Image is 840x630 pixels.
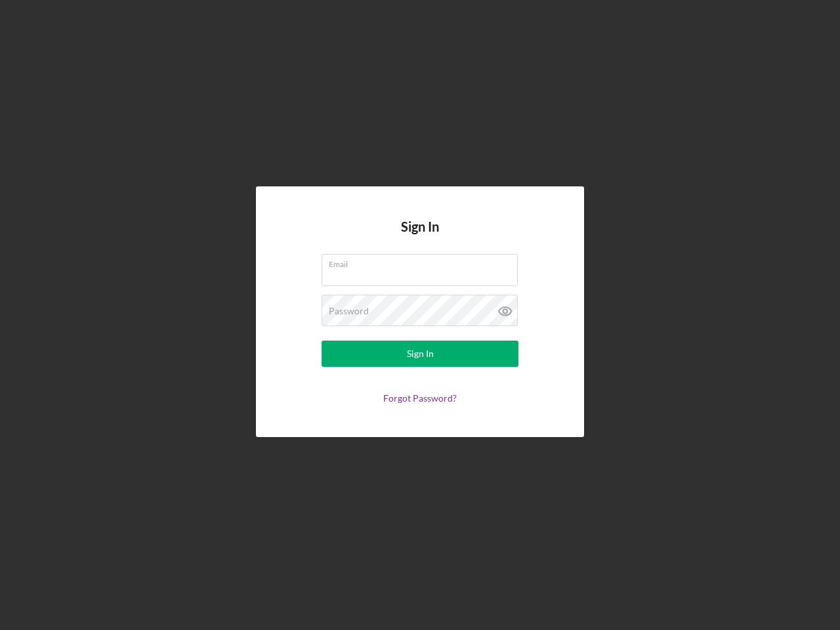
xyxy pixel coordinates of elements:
button: Sign In [322,341,518,367]
a: Forgot Password? [383,392,457,404]
div: Sign In [407,341,434,367]
label: Email [329,255,518,269]
label: Password [329,306,369,316]
h4: Sign In [401,219,439,254]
